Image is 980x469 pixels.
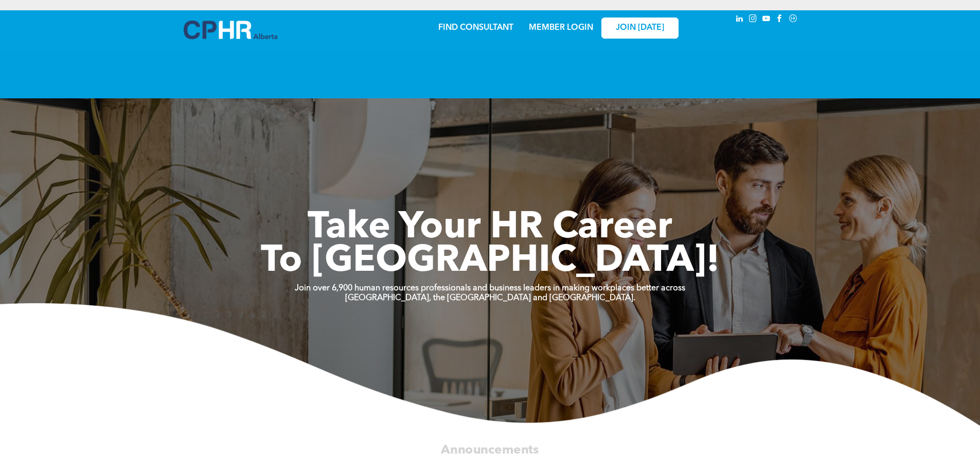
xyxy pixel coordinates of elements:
a: youtube [761,13,772,27]
span: Announcements [441,444,539,456]
a: facebook [774,13,786,27]
a: Social network [788,13,799,27]
span: Take Your HR Career [308,210,672,247]
strong: [GEOGRAPHIC_DATA], the [GEOGRAPHIC_DATA] and [GEOGRAPHIC_DATA]. [345,294,635,302]
a: MEMBER LOGIN [529,24,593,32]
span: To [GEOGRAPHIC_DATA]! [261,243,720,280]
a: JOIN [DATE] [601,18,679,39]
a: instagram [747,13,759,27]
img: A blue and white logo for cp alberta [184,21,277,39]
a: linkedin [734,13,745,27]
strong: Join over 6,900 human resources professionals and business leaders in making workplaces better ac... [295,284,685,292]
a: FIND CONSULTANT [438,24,513,32]
span: JOIN [DATE] [616,23,664,33]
